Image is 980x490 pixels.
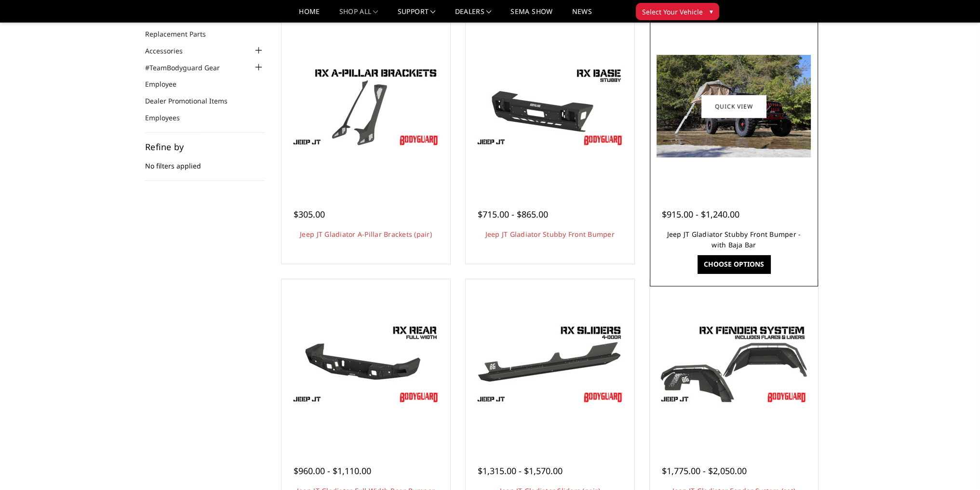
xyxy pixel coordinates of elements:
[398,8,436,22] a: Support
[145,46,195,56] a: Accessories
[339,8,378,22] a: shop all
[572,8,591,22] a: News
[145,142,265,151] h5: Refine by
[667,230,801,249] a: Jeep JT Gladiator Stubby Front Bumper - with Baja Bar
[468,25,632,188] a: Jeep JT Gladiator Stubby Front Bumper
[485,230,615,239] a: Jeep JT Gladiator Stubby Front Bumper
[652,282,816,445] a: Jeep JT Gladiator Fender System (set) Jeep JT Gladiator Fender System (set)
[698,255,770,273] a: Choose Options
[300,230,432,239] a: Jeep JT Gladiator A-Pillar Brackets (pair)
[284,25,448,188] a: Jeep JT Gladiator A-Pillar Brackets (pair) Jeep JT Gladiator A-Pillar Brackets (pair)
[662,208,739,220] span: $915.00 - $1,240.00
[642,7,703,17] span: Select Your Vehicle
[145,142,265,181] div: No filters applied
[294,465,371,477] span: $960.00 - $1,110.00
[299,8,320,22] a: Home
[652,25,816,188] a: Jeep JT Gladiator Stubby Front Bumper - with Baja Bar Jeep JT Gladiator Stubby Front Bumper - wit...
[455,8,492,22] a: Dealers
[145,29,218,39] a: Replacement Parts
[145,79,188,89] a: Employee
[145,113,192,123] a: Employees
[662,465,747,477] span: $1,775.00 - $2,050.00
[473,63,627,150] img: Jeep JT Gladiator Stubby Front Bumper
[710,6,713,16] span: ▾
[478,208,548,220] span: $715.00 - $865.00
[510,8,552,22] a: SEMA Show
[478,465,563,477] span: $1,315.00 - $1,570.00
[701,95,766,117] a: Quick view
[657,55,811,157] img: Jeep JT Gladiator Stubby Front Bumper - with Baja Bar
[145,96,240,106] a: Dealer Promotional Items
[468,282,632,445] a: Jeep JT Gladiator Sliders (pair) Jeep JT Gladiator Sliders (pair)
[294,208,325,220] span: $305.00
[636,3,719,20] button: Select Your Vehicle
[284,282,448,445] a: Jeep JT Gladiator Full Width Rear Bumper Jeep JT Gladiator Full Width Rear Bumper
[145,63,232,73] a: #TeamBodyguard Gear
